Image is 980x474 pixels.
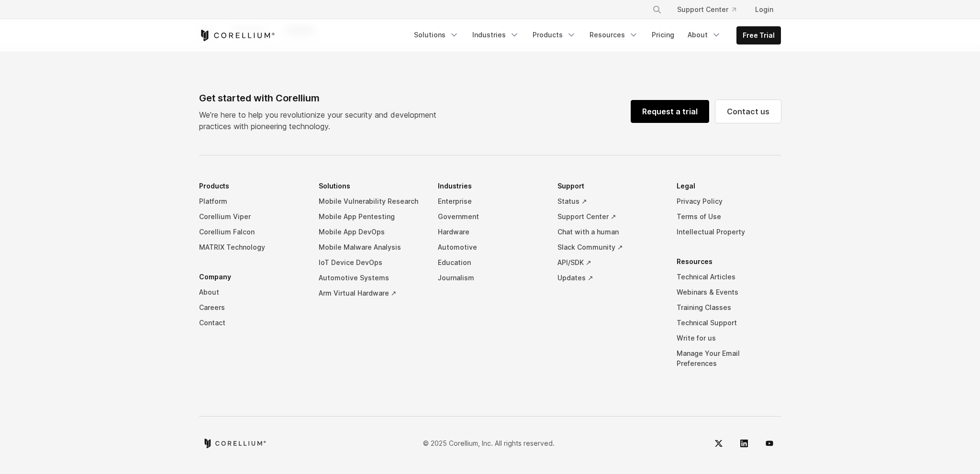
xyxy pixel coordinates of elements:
[199,285,303,300] a: About
[438,209,542,224] a: Government
[199,178,781,386] div: Navigation Menu
[677,209,781,224] a: Terms of Use
[631,100,709,123] a: Request a trial
[199,194,303,209] a: Platform
[199,30,275,41] a: Corellium Home
[438,255,542,270] a: Education
[641,1,781,18] div: Navigation Menu
[438,270,542,286] a: Journalism
[557,270,662,286] a: Updates ↗
[747,1,781,18] a: Login
[319,194,423,209] a: Mobile Vulnerability Research
[199,209,303,224] a: Corellium Viper
[438,224,542,240] a: Hardware
[584,26,644,44] a: Resources
[467,26,525,44] a: Industries
[677,300,781,315] a: Training Classes
[319,286,423,301] a: Arm Virtual Hardware ↗
[557,255,662,270] a: API/SDK ↗
[677,346,781,371] a: Manage Your Email Preferences
[646,26,680,44] a: Pricing
[737,27,780,44] a: Free Trial
[319,255,423,270] a: IoT Device DevOps
[527,26,582,44] a: Products
[557,224,662,240] a: Chat with a human
[677,194,781,209] a: Privacy Policy
[677,331,781,346] a: Write for us
[408,26,465,44] a: Solutions
[758,432,781,455] a: YouTube
[438,240,542,255] a: Automotive
[677,224,781,240] a: Intellectual Property
[557,240,662,255] a: Slack Community ↗
[423,438,555,448] p: © 2025 Corellium, Inc. All rights reserved.
[408,26,781,44] div: Navigation Menu
[557,209,662,224] a: Support Center ↗
[677,269,781,285] a: Technical Articles
[199,315,303,331] a: Contact
[707,432,730,455] a: Twitter
[677,315,781,331] a: Technical Support
[199,240,303,255] a: MATRIX Technology
[648,1,666,18] button: Search
[319,224,423,240] a: Mobile App DevOps
[319,240,423,255] a: Mobile Malware Analysis
[199,109,444,132] p: We’re here to help you revolutionize your security and development practices with pioneering tech...
[677,285,781,300] a: Webinars & Events
[438,194,542,209] a: Enterprise
[715,100,781,123] a: Contact us
[199,224,303,240] a: Corellium Falcon
[319,209,423,224] a: Mobile App Pentesting
[203,439,267,448] a: Corellium home
[682,26,727,44] a: About
[733,432,756,455] a: LinkedIn
[319,270,423,286] a: Automotive Systems
[557,194,662,209] a: Status ↗
[199,91,444,105] div: Get started with Corellium
[199,300,303,315] a: Careers
[669,1,744,18] a: Support Center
